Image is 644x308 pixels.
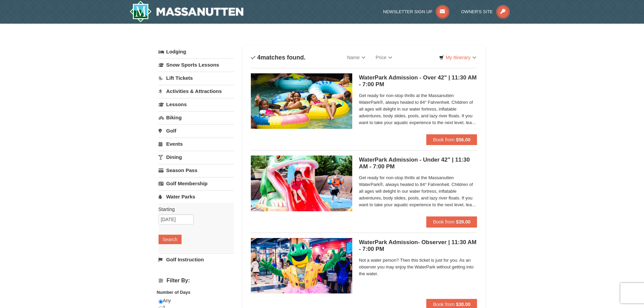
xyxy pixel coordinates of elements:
[435,52,480,63] a: My Itinerary
[159,177,234,190] a: Golf Membership
[159,46,234,58] a: Lodging
[359,239,477,253] h5: WaterPark Admission- Observer | 11:30 AM - 7:00 PM
[359,257,477,277] span: Not a water person? Then this ticket is just for you. As an observer you may enjoy the WaterPark ...
[251,73,352,129] img: 6619917-1560-394ba125.jpg
[433,137,455,142] span: Book from
[383,9,432,14] span: Newsletter Sign Up
[251,156,352,211] img: 6619917-1570-0b90b492.jpg
[426,216,477,227] button: Book from $39.00
[159,85,234,97] a: Activities & Attractions
[456,302,471,307] strong: $30.00
[129,1,244,22] a: Massanutten Resort
[159,164,234,176] a: Season Pass
[159,253,234,266] a: Golf Instruction
[159,235,182,244] button: Search
[251,238,352,293] img: 6619917-1587-675fdf84.jpg
[359,92,477,126] span: Get ready for non-stop thrills at the Massanutten WaterPark®, always heated to 84° Fahrenheit. Ch...
[359,157,477,170] h5: WaterPark Admission - Under 42" | 11:30 AM - 7:00 PM
[359,74,477,88] h5: WaterPark Admission - Over 42" | 11:30 AM - 7:00 PM
[371,51,397,64] a: Price
[159,111,234,124] a: Biking
[456,219,471,224] strong: $39.00
[433,219,455,224] span: Book from
[342,51,371,64] a: Name
[159,151,234,163] a: Dining
[461,9,493,14] span: Owner's Site
[159,278,234,284] h4: Filter By:
[157,290,191,295] strong: Number of Days
[159,206,229,213] label: Starting
[461,9,510,14] a: Owner's Site
[159,124,234,137] a: Golf
[159,98,234,111] a: Lessons
[433,302,455,307] span: Book from
[383,9,449,14] a: Newsletter Sign Up
[456,137,471,142] strong: $56.00
[159,190,234,203] a: Water Parks
[129,1,244,22] img: Massanutten Resort Logo
[359,174,477,208] span: Get ready for non-stop thrills at the Massanutten WaterPark®, always heated to 84° Fahrenheit. Ch...
[159,138,234,150] a: Events
[426,134,477,145] button: Book from $56.00
[159,58,234,71] a: Snow Sports Lessons
[159,72,234,84] a: Lift Tickets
